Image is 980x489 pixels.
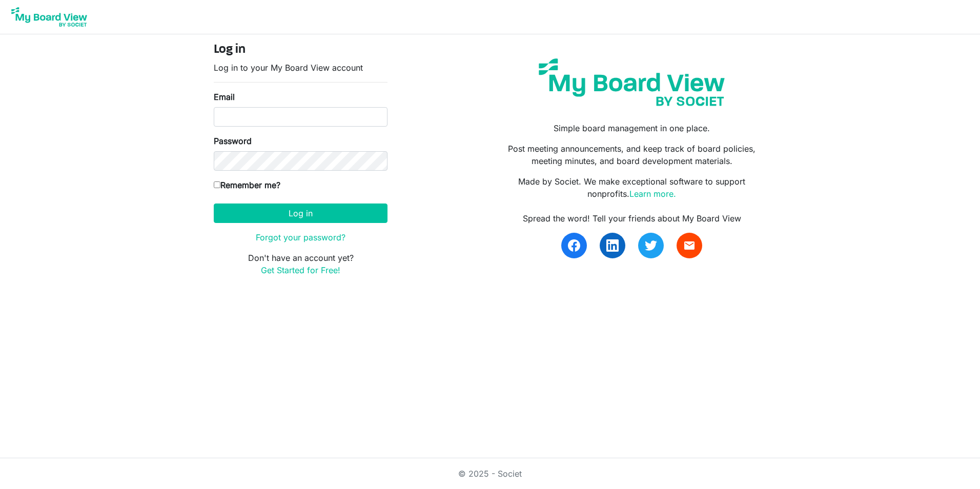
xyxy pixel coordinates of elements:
label: Password [214,135,252,147]
a: © 2025 - Societ [458,468,522,479]
a: Get Started for Free! [261,265,340,275]
div: Spread the word! Tell your friends about My Board View [498,212,766,225]
a: Forgot your password? [256,232,345,242]
img: my-board-view-societ.svg [531,51,732,114]
a: Learn more. [629,189,676,199]
p: Don't have an account yet? [214,252,387,276]
p: Made by Societ. We make exceptional software to support nonprofits. [498,175,766,200]
button: Log in [214,203,387,223]
label: Remember me? [214,179,280,191]
label: Email [214,91,235,103]
p: Simple board management in one place. [498,122,766,134]
img: My Board View Logo [8,4,90,30]
a: email [677,233,702,258]
h4: Log in [214,43,387,57]
img: twitter.svg [645,239,657,252]
input: Remember me? [214,181,220,188]
img: facebook.svg [568,239,580,252]
p: Log in to your My Board View account [214,62,387,74]
p: Post meeting announcements, and keep track of board policies, meeting minutes, and board developm... [498,142,766,167]
span: email [683,239,696,252]
img: linkedin.svg [606,239,619,252]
